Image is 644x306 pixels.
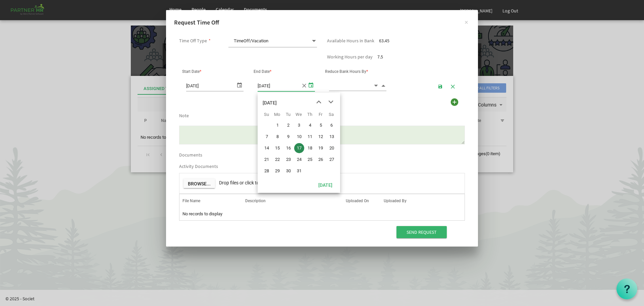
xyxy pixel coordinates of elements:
[283,110,293,120] th: Tu
[315,110,326,120] th: Fr
[316,132,326,142] span: Friday, December 12, 2025
[325,69,368,74] span: Reduce Bank Hours By
[261,110,272,120] th: Su
[262,143,272,153] span: Sunday, December 14, 2025
[294,132,304,142] span: Wednesday, December 10, 2025
[293,142,304,154] td: Wednesday, December 17, 2025
[458,13,475,30] button: ×
[346,199,369,203] span: Uploaded On
[327,132,337,142] span: Saturday, December 13, 2025
[283,143,293,153] span: Tuesday, December 16, 2025
[263,96,277,110] div: title
[294,143,304,153] span: Wednesday, December 17, 2025
[262,132,272,142] span: Sunday, December 7, 2025
[377,54,383,60] span: 7.5
[327,155,337,165] span: Saturday, December 27, 2025
[262,166,272,176] span: Sunday, December 28, 2025
[179,152,202,158] label: Documents
[272,166,282,176] span: Monday, December 29, 2025
[304,110,315,120] th: Th
[174,18,470,27] h4: Request Time Off
[283,166,293,176] span: Tuesday, December 30, 2025
[305,120,315,130] span: Thursday, December 4, 2025
[294,120,304,130] span: Wednesday, December 3, 2025
[283,132,293,142] span: Tuesday, December 9, 2025
[305,143,315,153] span: Thursday, December 18, 2025
[314,180,337,189] button: Today
[182,199,200,203] span: File Name
[316,143,326,153] span: Friday, December 19, 2025
[179,113,189,118] label: Note
[313,96,325,108] button: previous month
[182,69,201,74] span: Start Date
[301,80,307,91] span: close
[179,208,465,220] td: No records to display
[283,120,293,130] span: Tuesday, December 2, 2025
[373,82,379,89] span: Decrement value
[327,120,337,130] span: Saturday, December 6, 2025
[384,199,407,203] span: Uploaded By
[316,155,326,165] span: Friday, December 26, 2025
[219,180,309,185] span: Drop files or click to upload (max size: 2MB)
[254,69,271,74] span: End Date
[380,82,386,89] span: Increment value
[294,166,304,176] span: Wednesday, December 31, 2025
[272,110,282,120] th: Mo
[326,110,337,120] th: Sa
[272,155,282,165] span: Monday, December 22, 2025
[305,132,315,142] span: Thursday, December 11, 2025
[272,132,282,142] span: Monday, December 8, 2025
[435,81,445,91] button: Save
[396,226,447,238] input: Send Request
[327,38,374,43] label: Available Hours in Bank
[379,38,389,44] span: 63.45
[325,96,337,108] button: next month
[327,54,373,59] label: Working Hours per day
[449,97,460,107] img: add.png
[183,179,215,188] button: Browse...
[294,155,304,165] span: Wednesday, December 24, 2025
[449,97,460,107] div: Add more time to Request
[179,38,207,43] label: Time Off Type
[448,81,458,91] button: Cancel
[305,155,315,165] span: Thursday, December 25, 2025
[235,80,244,90] span: select
[272,120,282,130] span: Monday, December 1, 2025
[179,164,218,169] label: Activity Documents
[327,143,337,153] span: Saturday, December 20, 2025
[316,120,326,130] span: Friday, December 5, 2025
[307,80,315,90] span: select
[262,155,272,165] span: Sunday, December 21, 2025
[293,110,304,120] th: We
[245,199,266,203] span: Description
[272,143,282,153] span: Monday, December 15, 2025
[283,155,293,165] span: Tuesday, December 23, 2025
